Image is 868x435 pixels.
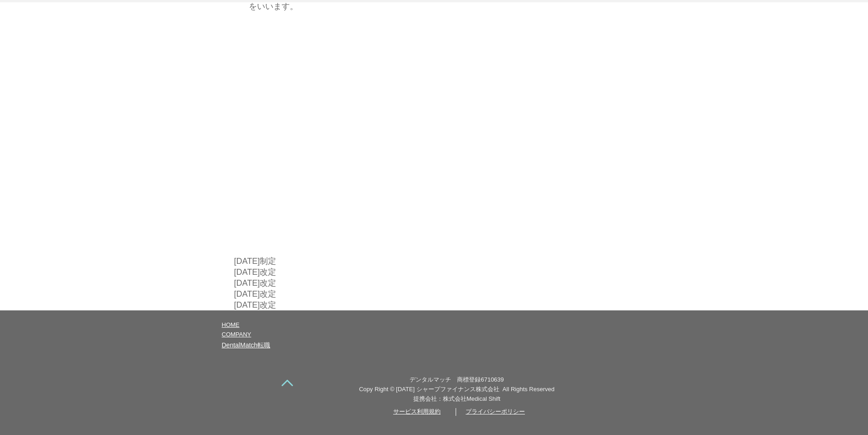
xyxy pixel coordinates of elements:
span: 社 All Rights Reserved [493,386,555,393]
a: COMPANY [222,331,252,338]
a: HOME [222,321,240,328]
a: DentalMatch [222,341,258,349]
span: ​提携会社：株式会社Medical Shift [413,395,500,402]
span: [DATE]制定 [DATE]改定 [DATE]改定 [234,257,277,288]
span: Copy Right © [DATE] シャープファイナンス株式会 [359,386,493,393]
span: [DATE]改定 [234,300,277,309]
span: [DATE]改定 [234,289,277,299]
a: ​プライバシーポリシー [466,408,525,415]
a: ​サービス利用規約 [393,408,441,415]
span: デンタルマッチ 商標登録6710639 [410,376,504,383]
span: 転職 [222,341,271,349]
